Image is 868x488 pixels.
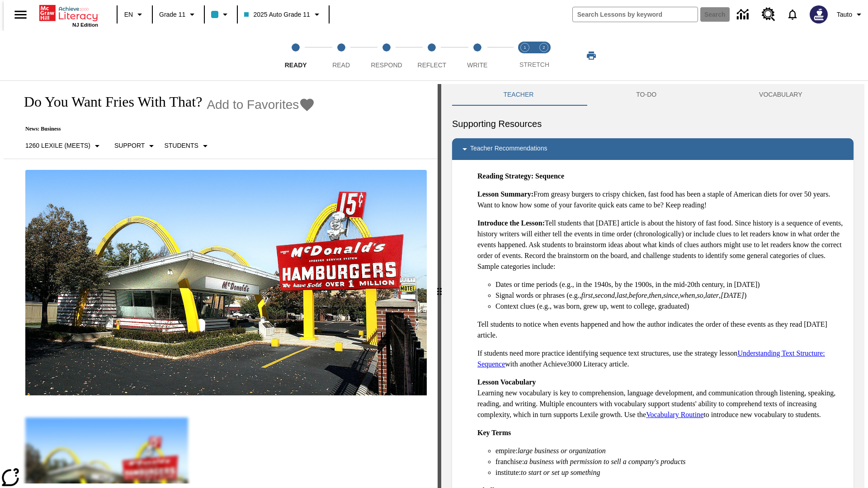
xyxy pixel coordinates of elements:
text: 2 [542,45,545,50]
span: 2025 Auto Grade 11 [244,10,310,19]
text: 1 [524,45,526,50]
span: Respond [371,61,402,69]
button: Select Student [160,138,214,154]
span: EN [124,10,133,19]
a: Resource Center, Will open in new tab [756,2,781,27]
button: Language: EN, Select a language [120,6,149,23]
em: before [629,291,647,299]
p: Tell students that [DATE] article is about the history of fast food. Since history is a sequence ... [477,218,846,272]
em: a business with permission to sell a company's products [524,458,686,465]
li: empire: [495,446,846,456]
p: 1260 Lexile (Meets) [25,141,90,150]
button: Respond step 3 of 5 [360,31,413,80]
a: Data Center [731,2,756,27]
button: Scaffolds, Support [111,138,160,154]
div: Press Enter or Spacebar and then press right and left arrow keys to move the slider [438,84,441,488]
button: Ready step 1 of 5 [269,31,322,80]
span: STRETCH [519,61,549,68]
p: Teacher Recommendations [470,144,547,155]
img: One of the first McDonald's stores, with the iconic red sign and golden arches. [25,170,427,396]
span: Reflect [418,61,447,69]
button: TO-DO [585,84,708,106]
button: Class color is light blue. Change class color [208,6,234,23]
button: Stretch Read step 1 of 2 [512,31,538,80]
strong: Reading Strategy: [477,172,533,180]
strong: Sequence [535,172,564,180]
button: Print [577,47,606,64]
li: Signal words or phrases (e.g., , , , , , , , , , ) [495,290,846,301]
button: Write step 5 of 5 [451,31,504,80]
span: Grade 11 [159,10,185,19]
p: News: Business [14,126,315,132]
button: Select Lexile, 1260 Lexile (Meets) [22,138,106,154]
span: Ready [285,61,307,69]
em: first [581,291,593,299]
em: to start or set up something [521,469,600,476]
div: activity [441,84,864,488]
strong: Key Terms [477,429,511,436]
strong: Introduce the Lesson: [477,219,545,227]
h1: Do You Want Fries With That? [14,94,202,110]
button: Profile/Settings [833,6,868,23]
span: Write [467,61,487,69]
p: Students [164,141,198,150]
span: Read [332,61,350,69]
em: second [595,291,615,299]
div: Teacher Recommendations [452,138,854,160]
h6: Supporting Resources [452,117,854,131]
div: Instructional Panel Tabs [452,84,854,106]
em: last [617,291,627,299]
button: Open side menu [7,1,34,28]
button: Grade: Grade 11, Select a grade [156,6,201,23]
em: large business or organization [518,447,606,455]
div: reading [4,84,438,483]
span: Add to Favorites [207,98,299,112]
p: Tell students to notice when events happened and how the author indicates the order of these even... [477,319,846,341]
img: Avatar [810,5,828,23]
a: Notifications [781,3,804,26]
span: NJ Edition [72,22,98,28]
button: VOCABULARY [708,84,854,106]
button: Reflect step 4 of 5 [406,31,458,80]
p: If students need more practice identifying sequence text structures, use the strategy lesson with... [477,348,846,370]
button: Read step 2 of 5 [315,31,367,80]
li: Dates or time periods (e.g., in the 1940s, by the 1900s, in the mid-20th century, in [DATE]) [495,279,846,290]
span: Tauto [837,10,852,19]
a: Understanding Text Structure: Sequence [477,349,825,368]
p: Learning new vocabulary is key to comprehension, language development, and communication through ... [477,377,846,420]
button: Stretch Respond step 2 of 2 [531,31,557,80]
button: Class: 2025 Auto Grade 11, Select your class [241,6,325,23]
p: Support [114,141,145,150]
li: Context clues (e.g., was born, grew up, went to college, graduated) [495,301,846,312]
em: later [705,291,719,299]
button: Select a new avatar [804,3,833,26]
strong: Lesson Summary: [477,190,533,198]
em: then [649,291,661,299]
em: so [697,291,703,299]
em: since [663,291,678,299]
em: when [680,291,695,299]
li: franchise: [495,456,846,467]
input: search field [573,7,698,22]
li: institute: [495,467,846,478]
button: Add to Favorites - Do You Want Fries With That? [207,97,315,113]
div: Home [39,3,98,28]
strong: Lesson Vocabulary [477,378,536,386]
button: Teacher [452,84,585,106]
p: From greasy burgers to crispy chicken, fast food has been a staple of American diets for over 50 ... [477,189,846,211]
a: Vocabulary Routine [646,411,703,418]
em: [DATE] [721,291,744,299]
